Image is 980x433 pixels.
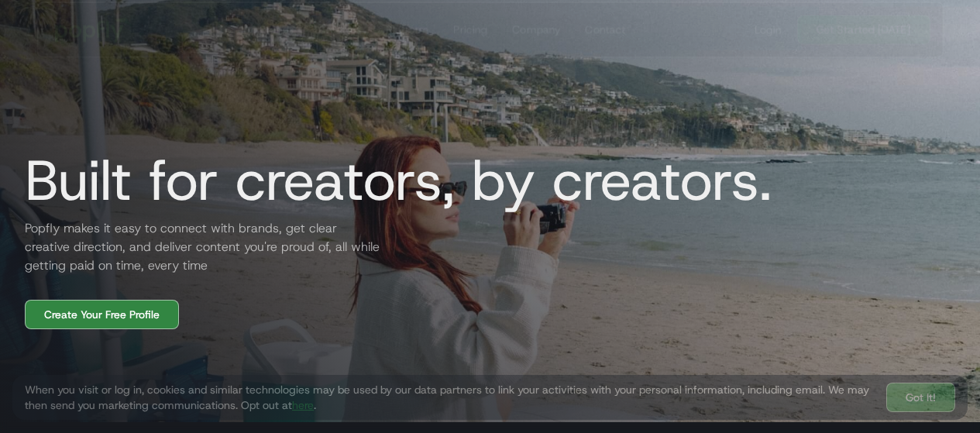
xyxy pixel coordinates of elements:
div: Brands [260,22,294,37]
a: Company [506,2,566,57]
a: Brands [253,2,300,57]
a: Creators [312,2,367,57]
a: Get Started [DATE] [797,15,930,44]
a: Platform [380,2,435,57]
a: Create Your Free Profile [25,300,179,329]
h1: Built for creators, by creators. [12,149,772,211]
div: When you visit or log in, cookies and similar technologies may be used by our data partners to li... [25,382,874,413]
a: Got It! [886,383,955,412]
a: home [44,6,144,53]
div: Platform [386,22,428,37]
a: Contact [579,2,631,57]
a: Pricing [447,2,493,57]
div: Contact [585,22,625,37]
a: here [292,398,314,412]
div: Pricing [453,22,487,37]
h2: Popfly makes it easy to connect with brands, get clear creative direction, and deliver content yo... [12,219,384,275]
div: Login [755,22,782,37]
div: Company [512,22,560,37]
div: Creators [318,22,361,37]
a: Login [748,22,788,37]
